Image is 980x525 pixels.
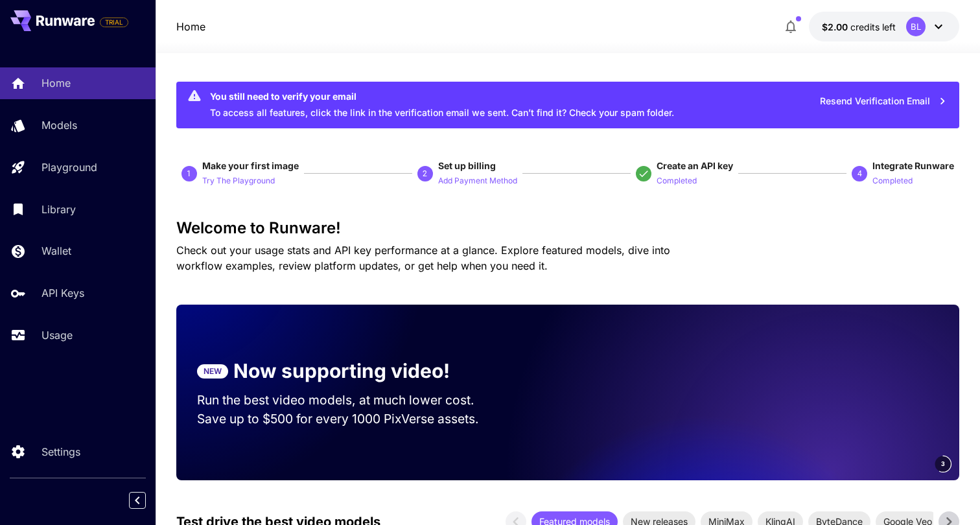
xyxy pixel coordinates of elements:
p: Try The Playground [202,175,275,187]
p: Settings [41,444,80,460]
p: Add Payment Method [438,175,517,187]
p: API Keys [41,285,84,301]
span: $2.00 [822,21,850,32]
p: Run the best video models, at much lower cost. [197,391,499,410]
button: Collapse sidebar [129,492,146,509]
iframe: Chat Widget [915,463,980,525]
p: Save up to $500 for every 1000 PixVerse assets. [197,410,499,428]
button: Completed [872,172,913,188]
p: Models [41,117,77,133]
p: Home [41,75,71,91]
p: NEW [204,366,222,377]
p: Completed [872,175,913,187]
span: credits left [850,21,896,32]
span: Check out your usage stats and API key performance at a glance. Explore featured models, dive int... [176,244,670,272]
div: $2.00 [822,20,896,34]
span: Add your payment card to enable full platform functionality. [100,14,128,30]
div: To access all features, click the link in the verification email we sent. Can’t find it? Check yo... [210,86,674,124]
p: Usage [41,327,73,343]
h3: Welcome to Runware! [176,219,959,237]
p: 2 [423,168,427,180]
p: Library [41,202,76,217]
button: Completed [657,172,697,188]
span: Set up billing [438,160,496,171]
button: $2.00BL [809,12,959,41]
p: 1 [187,168,191,180]
button: Resend Verification Email [813,88,954,115]
button: Try The Playground [202,172,275,188]
span: Make your first image [202,160,299,171]
div: You still need to verify your email [210,89,674,103]
nav: breadcrumb [176,19,205,34]
p: Now supporting video! [233,356,450,386]
p: 4 [857,168,862,180]
button: Add Payment Method [438,172,517,188]
span: TRIAL [100,17,128,27]
div: BL [906,17,926,36]
span: Create an API key [657,160,733,171]
a: Home [176,19,205,34]
span: 3 [941,459,945,469]
p: Playground [41,159,97,175]
p: Completed [657,175,697,187]
p: Wallet [41,243,71,259]
div: Collapse sidebar [139,489,156,512]
span: Integrate Runware [872,160,954,171]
